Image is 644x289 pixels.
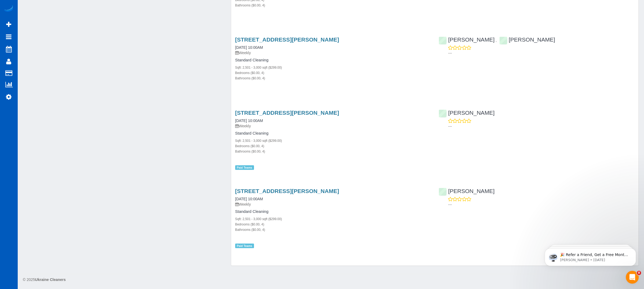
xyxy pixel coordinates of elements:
[637,271,641,275] span: 8
[448,50,634,56] p: ---
[496,38,497,42] span: ,
[235,118,263,123] a: [DATE] 10:00AM
[235,50,431,55] p: Weekly
[23,277,639,282] div: © 2025
[23,16,92,73] span: 🎉 Refer a Friend, Get a Free Month! 🎉 Love Automaid? Share the love! When you refer a friend who ...
[235,217,282,221] small: Sqft: 2,501 - 3,000 sqft ($299.00)
[235,109,339,116] a: [STREET_ADDRESS][PERSON_NAME]
[235,149,265,153] small: Bathrooms ($0.00, 4)
[235,201,431,207] p: Weekly
[235,209,431,214] h4: Standard Cleaning
[235,123,431,128] p: Weekly
[235,188,339,194] a: [STREET_ADDRESS][PERSON_NAME]
[235,71,264,75] small: Bedrooms ($0.00, 4)
[235,139,282,142] small: Sqft: 2,501 - 3,000 sqft ($299.00)
[235,58,431,62] h4: Standard Cleaning
[499,36,555,43] a: [PERSON_NAME]
[235,144,264,148] small: Bedrooms ($0.00, 4)
[626,271,639,284] iframe: Intercom live chat
[3,5,14,13] img: Automaid Logo
[439,36,494,43] a: [PERSON_NAME]
[448,123,634,129] p: ---
[448,202,634,207] p: ---
[235,228,265,231] small: Bathrooms ($0.00, 4)
[439,188,494,194] a: [PERSON_NAME]
[35,277,66,281] strong: Ukraine Cleaners
[235,222,264,226] small: Bedrooms ($0.00, 4)
[537,237,644,275] iframe: Intercom notifications message
[235,165,254,170] span: Paid Teams
[235,243,254,248] span: Paid Teams
[235,76,265,80] small: Bathrooms ($0.00, 4)
[235,131,431,135] h4: Standard Cleaning
[235,3,265,7] small: Bathrooms ($0.00, 4)
[235,66,282,69] small: Sqft: 2,501 - 3,000 sqft ($299.00)
[439,109,494,116] a: [PERSON_NAME]
[235,45,263,50] a: [DATE] 10:00AM
[235,197,263,201] a: [DATE] 10:00AM
[23,21,93,25] p: Message from Ellie, sent 1w ago
[235,36,339,43] a: [STREET_ADDRESS][PERSON_NAME]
